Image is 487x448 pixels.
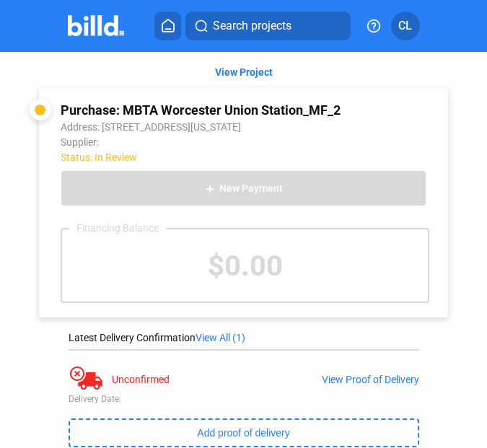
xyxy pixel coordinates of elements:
span: CL [398,17,412,35]
mat-icon: add [204,183,216,195]
div: Unconfirmed [112,374,170,385]
span: Add proof of delivery [197,427,289,439]
div: Supplier: [61,136,354,148]
div: Delivery Date: [69,394,419,404]
div: $0.00 [62,229,429,302]
div: View Proof of Delivery [322,374,419,385]
div: Latest Delivery Confirmation [69,332,419,343]
button: CL [391,12,420,40]
img: Billd Company Logo [68,15,125,36]
button: New Payment [61,170,427,206]
span: Search projects [213,17,291,35]
span: View Project [215,66,273,78]
button: Add proof of delivery [69,418,419,447]
span: View All (1) [196,332,245,343]
div: Financing Balance [69,222,166,234]
button: View Project [183,59,305,81]
div: Purchase: MBTA Worcester Union Station_MF_2 [61,102,354,118]
span: New Payment [219,183,283,195]
button: Search projects [185,12,351,40]
div: Status: In Review [61,151,354,163]
div: Address: [STREET_ADDRESS][US_STATE] [61,121,354,133]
